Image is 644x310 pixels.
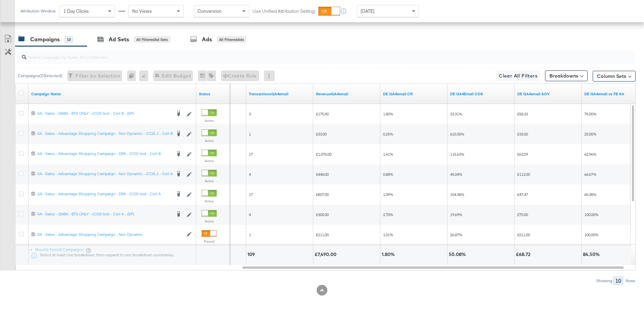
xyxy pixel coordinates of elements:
[37,232,183,237] div: SA - Sales - Advantage Shopping Campaign - Non Dynamic
[613,276,623,285] div: 10
[517,192,528,197] span: £47.47
[20,9,56,13] div: Attribution Window:
[316,192,329,197] span: £807.00
[383,212,393,217] span: 2.70%
[37,211,171,217] div: SA - Sales - DABA - BTS ONLY - iCOS test - Cell A - (SP)
[625,278,636,283] div: Rows
[202,36,212,43] div: Ads
[517,152,528,157] span: £63.29
[545,70,588,81] button: Breakdowns
[517,132,528,137] span: £33.00
[316,132,327,137] span: £33.00
[37,171,171,176] div: SA - Sales - Advantage Shopping Campaign - Non Dynamic - iCOS...t - Cell A
[584,111,596,116] span: 75.00%
[450,91,512,97] a: DE NET COS GA4Email
[37,111,171,116] div: SA - Sales - DABA - BTS ONLY - iCOS test - Cell B - (SP)
[198,8,222,14] span: Conversion
[37,191,171,198] a: SA - Sales - Advantage Shopping Campaign - DPA - iCOS test - Cell A
[584,172,596,177] span: 66.67%
[316,232,329,237] span: £211.00
[382,251,397,258] div: 1.80%
[383,152,393,157] span: 1.41%
[383,232,393,237] span: 1.01%
[65,37,73,43] div: 10
[202,159,217,163] label: Active
[249,212,251,217] span: 4
[217,37,246,43] div: All Filtered Ads
[584,212,598,217] span: 100.00%
[383,192,393,197] span: 1.09%
[249,91,311,97] a: Transactions - The total number of transactions
[249,232,251,237] span: 1
[202,118,217,123] label: Active
[109,36,129,43] div: Ad Sets
[253,8,316,14] label: Use Unified Attribution Setting:
[37,232,183,238] a: SA - Sales - Advantage Shopping Campaign - Non Dynamic
[37,151,171,158] a: SA - Sales - Advantage Shopping Campaign - DPA - iCOS test - Cell B
[584,192,596,197] span: 65.38%
[584,232,598,237] span: 100.00%
[450,192,464,197] span: 154.38%
[450,132,464,137] span: 610.35%
[127,70,139,81] div: 0
[248,251,257,258] div: 109
[593,71,636,82] button: Column Sets
[517,212,528,217] span: £75.00
[37,191,171,197] div: SA - Sales - Advantage Shopping Campaign - DPA - iCOS test - Cell A
[37,211,171,218] a: SA - Sales - DABA - BTS ONLY - iCOS test - Cell A - (SP)
[37,111,171,117] a: SA - Sales - DABA - BTS ONLY - iCOS test - Cell B - (SP)
[496,70,540,81] button: Clear All Filters
[31,91,194,97] a: Your campaign name.
[132,8,152,14] span: No Views
[37,131,171,138] a: SA - Sales - Advantage Shopping Campaign - Non Dynamic - iCOS...t - Cell B
[249,152,253,157] span: 17
[37,171,171,178] a: SA - Sales - Advantage Shopping Campaign - Non Dynamic - iCOS...t - Cell A
[383,111,393,116] span: 1.80%
[18,73,62,79] div: Campaigns ( 0 Selected)
[202,219,217,223] label: Active
[316,111,329,116] span: £175.00
[202,239,217,244] label: Paused
[449,251,468,258] div: 50.08%
[450,152,464,157] span: 115.63%
[517,232,530,237] span: £211.00
[450,172,462,177] span: 45.04%
[37,131,171,136] div: SA - Sales - Advantage Shopping Campaign - Non Dynamic - iCOS...t - Cell B
[516,251,532,258] div: £68.72
[30,36,60,43] div: Campaigns
[596,278,613,283] div: Showing:
[134,37,170,43] div: All Filtered Ad Sets
[584,132,596,137] span: 25.00%
[37,151,171,156] div: SA - Sales - Advantage Shopping Campaign - DPA - iCOS test - Cell B
[517,172,530,177] span: £112.00
[499,72,537,80] span: Clear All Filters
[202,179,217,183] label: Active
[26,48,579,61] input: Search Campaigns by Name, ID or Objective
[450,232,462,237] span: 26.87%
[383,132,393,137] span: 0.25%
[517,91,579,97] a: DE AOV GA4email
[249,192,253,197] span: 17
[584,152,596,157] span: 62.96%
[315,251,338,258] div: £7,490.00
[450,212,462,217] span: 19.69%
[316,212,329,217] span: £300.00
[361,8,374,14] span: [DATE]
[383,172,393,177] span: 0.88%
[202,139,217,143] label: Active
[316,172,329,177] span: £448.00
[199,91,227,97] a: Shows the current state of your Ad Campaign.
[249,132,251,137] span: 1
[249,111,251,116] span: 3
[517,111,528,116] span: £58.33
[249,172,251,177] span: 4
[202,199,217,203] label: Active
[383,91,445,97] a: DE GA4email CR
[316,91,378,97] a: Transaction Revenue - The total sale revenue
[583,251,602,258] div: 84.50%
[316,152,331,157] span: £1,076.00
[450,111,462,116] span: 33.31%
[63,8,89,14] span: 1 Day Clicks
